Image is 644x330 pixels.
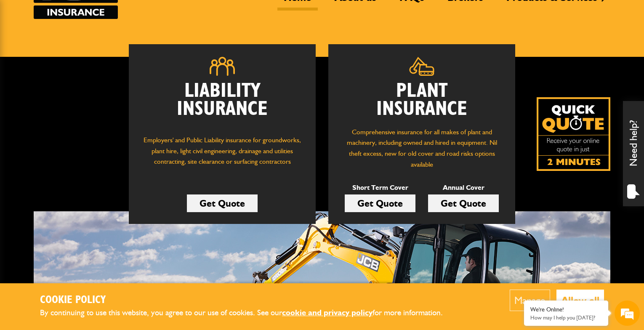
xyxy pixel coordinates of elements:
[530,314,602,321] p: How may I help you today?
[40,294,457,307] h2: Cookie Policy
[510,290,550,311] button: Manage
[537,97,610,171] a: Get your insurance quote isn just 2-minutes
[345,182,415,193] p: Short Term Cover
[282,308,373,317] a: cookie and privacy policy
[345,194,415,212] a: Get Quote
[341,127,503,170] p: Comprehensive insurance for all makes of plant and machinery, including owned and hired in equipm...
[556,290,604,311] button: Allow all
[623,101,644,206] div: Need help?
[428,182,499,193] p: Annual Cover
[530,306,602,313] div: We're Online!
[141,82,303,127] h2: Liability Insurance
[428,194,499,212] a: Get Quote
[341,82,503,118] h2: Plant Insurance
[537,97,610,171] img: Quick Quote
[40,306,457,319] p: By continuing to use this website, you agree to our use of cookies. See our for more information.
[187,194,258,212] a: Get Quote
[141,135,303,175] p: Employers' and Public Liability insurance for groundworks, plant hire, light civil engineering, d...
